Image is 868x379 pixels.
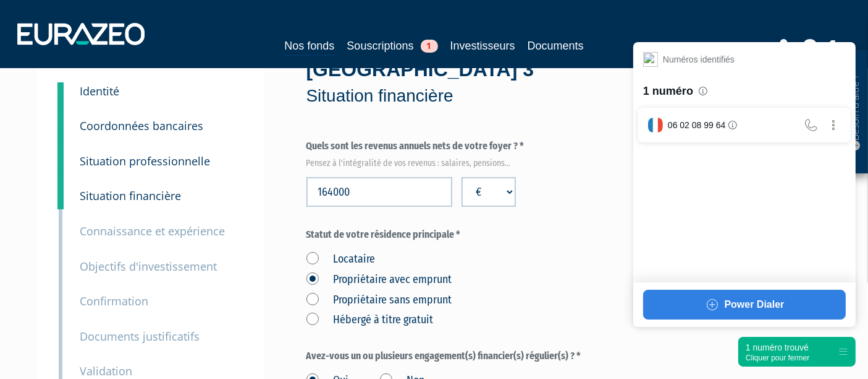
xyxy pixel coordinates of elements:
[306,251,376,268] label: Locataire
[80,84,120,98] small: Identité
[80,224,225,238] small: Connaissance et expérience
[80,364,133,378] small: Validation
[306,84,646,108] p: Situation financière
[306,292,452,308] label: Propriétaire sans emprunt
[421,40,438,53] span: 1
[80,118,204,133] small: Coordonnées bancaires
[306,312,434,328] label: Hébergé à titre gratuit
[306,228,744,242] label: Statut de votre résidence principale *
[306,157,744,170] em: Pensez à l'intégralité de vos revenus : salaires, pensions...
[284,37,334,56] a: Nos fonds
[306,272,452,288] label: Propriétaire avec emprunt
[306,139,744,166] label: Quels sont les revenus annuels nets de votre foyer ? *
[57,100,64,139] a: 2
[17,23,145,45] img: 1732889491-logotype_eurazeo_blanc_rvb.png
[450,37,515,54] a: Investisseurs
[80,259,217,274] small: Objectifs d'investissement
[80,329,200,344] small: Documents justificatifs
[57,136,64,174] a: 3
[80,154,211,168] small: Situation professionnelle
[80,294,149,308] small: Confirmation
[347,37,437,54] a: Souscriptions1
[849,56,863,168] p: Besoin d'aide ?
[57,170,64,209] a: 4
[80,188,182,203] small: Situation financière
[528,37,584,54] a: Documents
[57,82,64,107] a: 1
[306,349,744,364] label: Avez-vous un ou plusieurs engagement(s) financier(s) régulier(s) ? *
